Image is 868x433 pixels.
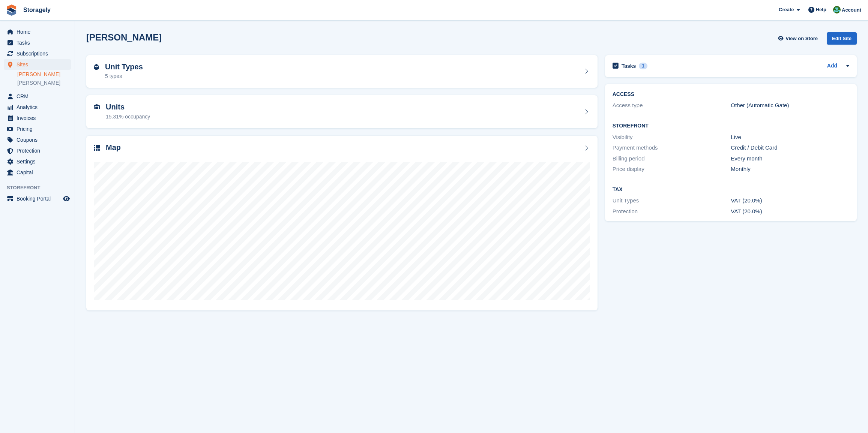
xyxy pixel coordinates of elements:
a: Add [827,62,837,70]
h2: Units [106,103,150,111]
h2: Storefront [613,123,849,129]
a: menu [4,91,71,102]
div: VAT (20.0%) [731,207,849,216]
span: Analytics [17,102,62,112]
span: Storefront [7,184,75,192]
span: Invoices [17,113,62,123]
a: menu [4,37,71,48]
img: stora-icon-8386f47178a22dfd0bd8f6a31ec36ba5ce8667c1dd55bd0f319d3a0aa187defe.svg [6,4,17,16]
span: CRM [17,91,62,102]
span: Home [17,27,62,37]
span: Protection [17,145,62,156]
div: Protection [613,207,731,216]
span: Tasks [17,37,62,48]
span: Create [779,6,794,13]
a: Map [86,136,598,311]
span: Capital [17,167,62,178]
img: map-icn-33ee37083ee616e46c38cad1a60f524a97daa1e2b2c8c0bc3eb3415660979fc1.svg [94,145,100,151]
span: Help [816,6,826,13]
div: Credit / Debit Card [731,144,849,152]
a: [PERSON_NAME] [17,71,71,78]
div: 1 [639,63,647,69]
div: Unit Types [613,196,731,205]
a: menu [4,145,71,156]
a: menu [4,27,71,37]
a: Storagely [20,4,54,16]
span: Subscriptions [17,48,62,59]
a: menu [4,113,71,123]
span: Settings [17,156,62,167]
img: unit-icn-7be61d7bf1b0ce9d3e12c5938cc71ed9869f7b940bace4675aadf7bd6d80202e.svg [94,104,100,109]
h2: [PERSON_NAME] [86,32,162,42]
a: menu [4,167,71,178]
div: Monthly [731,165,849,174]
span: Booking Portal [17,193,62,204]
h2: Map [106,143,121,152]
a: Preview store [62,194,71,203]
a: menu [4,156,71,167]
span: Pricing [17,124,62,134]
div: Payment methods [613,144,731,152]
div: 5 types [105,72,143,80]
a: menu [4,124,71,134]
div: VAT (20.0%) [731,196,849,205]
a: Units 15.31% occupancy [86,95,598,128]
a: menu [4,102,71,112]
img: unit-type-icn-2b2737a686de81e16bb02015468b77c625bbabd49415b5ef34ead5e3b44a266d.svg [94,64,99,70]
a: View on Store [777,32,821,45]
h2: Tax [613,187,849,193]
a: Unit Types 5 types [86,55,598,88]
div: Edit Site [827,32,857,45]
a: menu [4,135,71,145]
div: 15.31% occupancy [106,113,150,121]
div: Access type [613,101,731,110]
div: Every month [731,154,849,163]
a: menu [4,48,71,59]
div: Other (Automatic Gate) [731,101,849,110]
div: Billing period [613,154,731,163]
a: Edit Site [827,32,857,48]
a: menu [4,193,71,204]
h2: Tasks [622,63,636,69]
div: Live [731,133,849,142]
span: Account [842,6,861,14]
div: Price display [613,165,731,174]
h2: ACCESS [613,91,849,97]
img: Notifications [833,6,841,13]
div: Visibility [613,133,731,142]
span: Sites [17,59,62,70]
a: [PERSON_NAME] [17,79,71,87]
span: Coupons [17,135,62,145]
span: View on Store [785,35,818,42]
h2: Unit Types [105,63,143,71]
a: menu [4,59,71,70]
